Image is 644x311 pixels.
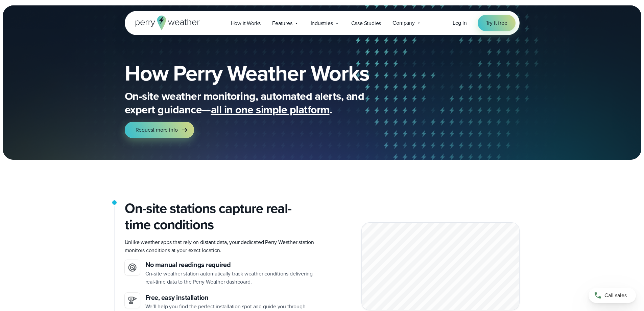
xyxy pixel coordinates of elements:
[392,19,415,27] span: Company
[145,293,317,303] h3: Free, easy installation
[145,270,317,286] p: On-site weather station automatically track weather conditions delivering real-time data to the P...
[125,238,317,254] p: Unlike weather apps that rely on distant data, your dedicated Perry Weather station monitors cond...
[125,62,418,84] h1: How Perry Weather Works
[604,291,627,299] span: Call sales
[453,19,467,27] span: Log in
[453,19,467,27] a: Log in
[125,200,317,233] h2: On-site stations capture real-time conditions
[125,89,395,116] p: On-site weather monitoring, automated alerts, and expert guidance— .
[211,102,330,118] span: all in one simple platform
[345,16,387,30] a: Case Studies
[351,19,381,27] span: Case Studies
[486,19,507,27] span: Try it free
[311,19,333,27] span: Industries
[272,19,292,27] span: Features
[136,126,178,134] span: Request more info
[225,16,267,30] a: How it Works
[478,15,516,31] a: Try it free
[589,288,636,303] a: Call sales
[125,122,194,138] a: Request more info
[231,19,261,27] span: How it Works
[145,260,317,270] h3: No manual readings required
